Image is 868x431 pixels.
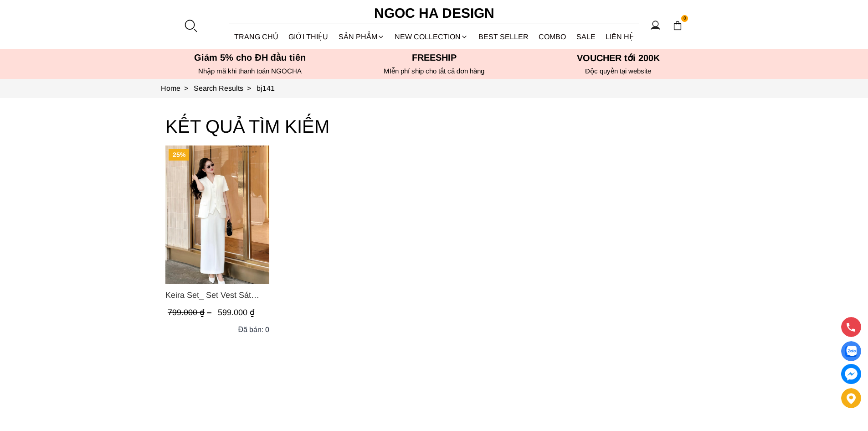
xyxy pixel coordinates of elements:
[243,84,255,92] span: >
[257,84,275,92] a: Link to bj141
[473,25,534,49] a: BEST SELLER
[165,112,703,141] h3: KẾT QUẢ TÌM KIẾM
[529,67,708,75] h6: Độc quyền tại website
[161,84,194,92] a: Link to Home
[571,25,601,49] a: SALE
[194,52,306,62] font: Giảm 5% cho ĐH đầu tiên
[366,2,503,24] a: Ngoc Ha Design
[165,145,269,284] img: Keira Set_ Set Vest Sát Nách Kết Hợp Chân Váy Bút Chì Mix Áo Khoác BJ141+ A1083
[412,52,457,62] font: Freeship
[841,364,861,384] a: messenger
[845,346,857,357] img: Display image
[345,67,524,75] h6: MIễn phí ship cho tất cả đơn hàng
[229,25,284,49] a: TRANG CHỦ
[334,25,390,49] div: SẢN PHẨM
[165,289,269,301] a: Link to Keira Set_ Set Vest Sát Nách Kết Hợp Chân Váy Bút Chì Mix Áo Khoác BJ141+ A1083
[283,25,334,49] a: GIỚI THIỆU
[529,52,708,63] h5: VOUCHER tới 200K
[681,15,688,22] span: 0
[841,341,861,361] a: Display image
[534,25,571,49] a: Combo
[673,21,683,31] img: img-CART-ICON-ksit0nf1
[198,67,302,75] font: Nhập mã khi thanh toán NGOCHA
[601,25,639,49] a: LIÊN HỆ
[390,25,473,49] a: NEW COLLECTION
[165,145,269,284] a: Product image - Keira Set_ Set Vest Sát Nách Kết Hợp Chân Váy Bút Chì Mix Áo Khoác BJ141+ A1083
[168,308,214,317] span: 799.000 ₫
[218,308,255,317] span: 599.000 ₫
[194,84,257,92] a: Link to Search Results
[180,84,192,92] span: >
[165,289,269,301] span: Keira Set_ Set Vest Sát Nách Kết Hợp Chân Váy Bút Chì Mix Áo Khoác BJ141+ A1083
[238,324,269,335] div: Đã bán: 0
